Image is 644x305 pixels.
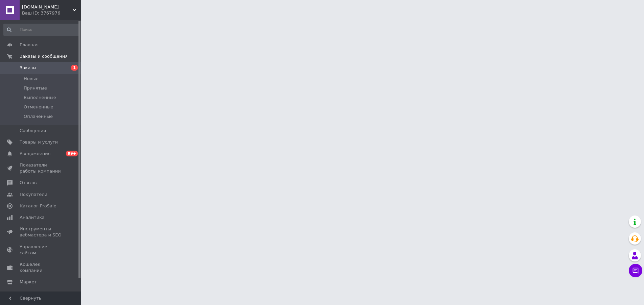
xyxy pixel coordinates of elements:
span: Оплаченные [24,113,53,120]
span: Главная [20,42,39,48]
span: Выполненные [24,95,56,101]
span: Кошелек компании [20,261,63,274]
span: Новые [24,76,39,82]
span: 1 [71,65,78,71]
button: Чат с покупателем [629,264,642,277]
span: Покупатели [20,192,47,198]
span: Инструменты вебмастера и SEO [20,226,63,238]
span: Сообщения [20,128,46,134]
span: Настройки [20,291,44,297]
span: Каталог ProSale [20,203,56,209]
span: Anycubic.prom.ua [22,4,73,10]
span: Заказы и сообщения [20,53,68,59]
span: Управление сайтом [20,244,63,256]
span: Показатели работы компании [20,162,63,174]
span: 99+ [66,151,78,156]
span: Отзывы [20,180,38,186]
span: Уведомления [20,151,50,157]
span: Товары и услуги [20,139,58,145]
div: Ваш ID: 3767976 [22,10,81,16]
span: Заказы [20,65,36,71]
span: Аналитика [20,214,45,221]
span: Маркет [20,279,37,285]
span: Отмененные [24,104,53,110]
input: Поиск [3,24,80,36]
span: Принятые [24,85,47,91]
